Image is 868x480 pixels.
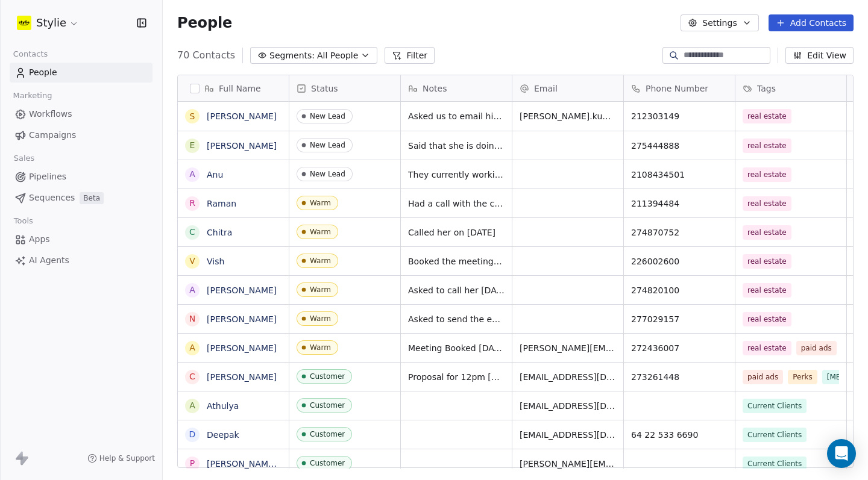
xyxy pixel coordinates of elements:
div: E [190,139,195,152]
div: Customer [310,430,345,438]
span: [PERSON_NAME][EMAIL_ADDRESS][PERSON_NAME][DOMAIN_NAME] [520,342,616,354]
div: Tags [735,75,846,101]
a: [PERSON_NAME] [207,111,277,121]
span: People [29,66,57,79]
a: Pipelines [10,167,153,187]
div: A [189,168,195,181]
span: 273261448 [631,371,728,383]
span: paid ads [796,341,837,355]
span: Campaigns [29,129,76,142]
span: Marketing [8,87,57,105]
a: Athulya [207,401,239,411]
span: 277029157 [631,313,728,325]
span: Had a call with the client. We’re saying the best pricing will be 4400 for 3 month plus organic p... [408,198,505,210]
div: Warm [310,343,331,352]
span: real estate [743,109,791,123]
div: Customer [310,459,345,467]
span: All People [317,49,358,62]
a: [PERSON_NAME] [207,372,277,382]
span: 212303149 [631,110,728,122]
div: Open Intercom Messenger [827,439,856,468]
div: Warm [310,285,331,294]
button: Stylie [14,13,81,33]
div: New Lead [310,112,345,120]
span: Perks [788,370,817,384]
a: AI Agents [10,251,153,270]
span: Meeting Booked [DATE] at 11 am [408,342,505,354]
button: Add Contacts [769,14,854,31]
span: Help & Support [99,454,155,463]
span: real estate [743,312,791,326]
a: [PERSON_NAME] [207,141,277,151]
button: Filter [385,47,435,64]
div: New Lead [310,141,345,149]
a: Deepak [207,430,239,440]
span: Beta [80,192,104,204]
span: Pipelines [29,170,66,183]
a: Help & Support [87,454,155,463]
span: AI Agents [29,254,69,267]
button: Edit View [785,47,854,64]
span: Contacts [8,45,53,63]
div: S [190,110,195,123]
span: 275444888 [631,140,728,152]
a: Vish [207,257,224,266]
div: Customer [310,372,345,381]
a: Chitra [207,228,232,237]
span: Asked to call her [DATE] wensday [408,284,505,296]
span: [PERSON_NAME].kumar@emeraldrealty.-[URL] [520,110,616,122]
span: real estate [743,225,791,240]
a: [PERSON_NAME] [207,343,277,353]
div: C [189,370,195,383]
span: Asked us to email him. Check on him after [408,110,505,122]
span: 274870752 [631,226,728,238]
a: Raman [207,199,236,208]
span: 226002600 [631,255,728,267]
span: Workflows [29,108,72,120]
a: [PERSON_NAME] [207,285,277,295]
span: Asked to send the email with the info [408,313,505,325]
a: People [10,63,153,83]
button: Settings [681,14,758,31]
div: New Lead [310,170,345,178]
div: V [189,255,195,267]
span: Full Name [219,83,261,95]
div: Warm [310,257,331,265]
span: Tags [757,83,776,95]
span: real estate [743,341,791,355]
span: Segments: [269,49,315,62]
span: [EMAIL_ADDRESS][DOMAIN_NAME] [520,400,616,412]
span: They currently working with them but he said if they wrap up with them they will get in touch. So... [408,169,505,181]
span: paid ads [743,370,783,384]
span: Sequences [29,192,75,204]
div: Status [289,75,400,101]
div: Email [512,75,623,101]
span: 64 22 533 6690 [631,429,728,441]
span: Called her on [DATE] [408,226,505,238]
span: Said that she is doing tryal and committed to one of the company but she will be goo with us chec... [408,140,505,152]
span: Current Clients [743,428,807,442]
div: Warm [310,314,331,323]
span: 211394484 [631,198,728,210]
span: Current Clients [743,399,807,413]
span: Apps [29,233,50,246]
div: Notes [401,75,512,101]
span: Phone Number [646,83,708,95]
span: [PERSON_NAME][EMAIL_ADDRESS][DOMAIN_NAME] [520,458,616,470]
div: C [189,226,195,238]
a: SequencesBeta [10,188,153,208]
div: grid [178,102,289,469]
div: A [189,341,195,354]
span: real estate [743,196,791,211]
span: Current Clients [743,457,807,471]
div: R [189,197,195,210]
a: Apps [10,229,153,249]
span: real estate [743,254,791,269]
span: Proposal for 12pm [DATE] [408,371,505,383]
span: [EMAIL_ADDRESS][DOMAIN_NAME] [520,371,616,383]
span: 2108434501 [631,169,728,181]
span: Stylie [36,15,66,31]
img: stylie-square-yellow.svg [17,16,31,30]
span: Sales [8,149,40,167]
span: real estate [743,139,791,153]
